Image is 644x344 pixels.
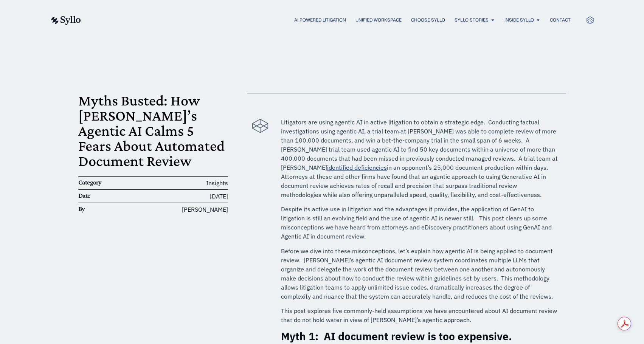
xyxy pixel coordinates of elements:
a: Unified Workspace [355,17,402,23]
time: [DATE] [210,192,228,200]
p: This post explores five commonly-held assumptions we have encountered about AI document review th... [281,306,558,324]
p: Despite its active use in litigation and the advantages it provides, the application of GenAI to ... [281,205,558,241]
a: AI Powered Litigation [294,17,346,23]
span: [PERSON_NAME] [182,205,228,214]
span: Insights [206,179,228,187]
a: Syllo Stories [455,17,489,23]
h6: By [78,205,128,213]
h6: Category [78,178,128,187]
h1: Myths Busted: How [PERSON_NAME]’s Agentic AI Calms 5 Fears About Automated Document Review [78,93,228,169]
p: Litigators are using agentic AI in active litigation to obtain a strategic edge. Conducting factu... [281,118,558,199]
h6: Date [78,192,128,200]
p: Before we dive into these misconceptions, let’s explain how agentic AI is being applied to docume... [281,246,558,301]
a: Contact [550,17,571,23]
a: Inside Syllo [504,17,534,23]
a: Choose Syllo [411,17,445,23]
a: identified deficiencies [327,164,387,171]
img: syllo [50,16,81,25]
strong: Myth 1: AI document review is too expensive. [281,329,512,343]
div: Menu Toggle [96,17,571,24]
nav: Menu [96,17,571,24]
